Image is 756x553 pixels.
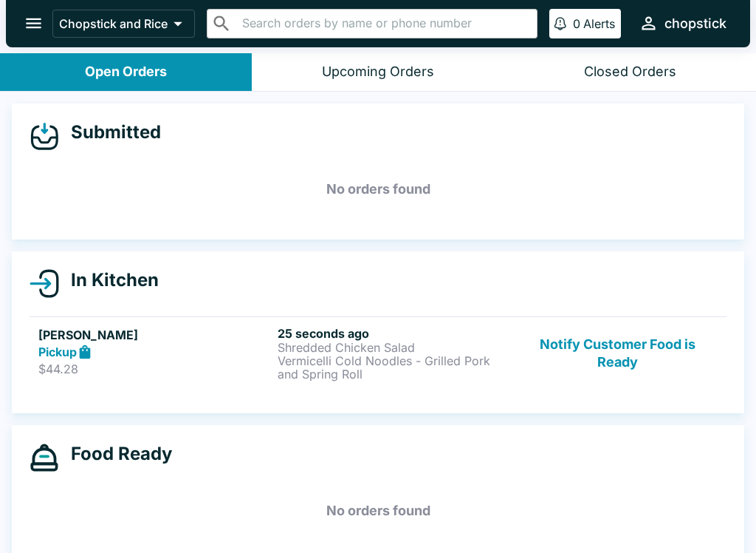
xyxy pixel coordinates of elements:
[322,64,434,81] div: Upcoming Orders
[278,341,511,354] p: Shredded Chicken Salad
[38,362,272,376] p: $44.28
[15,4,52,42] button: open drawer
[30,316,726,390] a: [PERSON_NAME]Pickup$44.2825 seconds agoShredded Chicken SaladVermicelli Cold Noodles - Grilled Po...
[633,7,732,39] button: chopstick
[664,15,726,33] div: chopstick
[278,354,511,381] p: Vermicelli Cold Noodles - Grilled Pork and Spring Roll
[85,64,167,81] div: Open Orders
[278,326,511,341] h6: 25 seconds ago
[30,484,726,537] h5: No orders found
[584,64,676,81] div: Closed Orders
[583,16,615,31] p: Alerts
[59,269,159,291] h4: In Kitchen
[30,163,726,216] h5: No orders found
[59,121,161,143] h4: Submitted
[52,10,195,38] button: Chopstick and Rice
[59,443,172,465] h4: Food Ready
[38,326,272,344] h5: [PERSON_NAME]
[38,345,77,359] strong: Pickup
[518,326,718,381] button: Notify Customer Food is Ready
[573,16,580,31] p: 0
[59,16,168,31] p: Chopstick and Rice
[238,13,531,34] input: Search orders by name or phone number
